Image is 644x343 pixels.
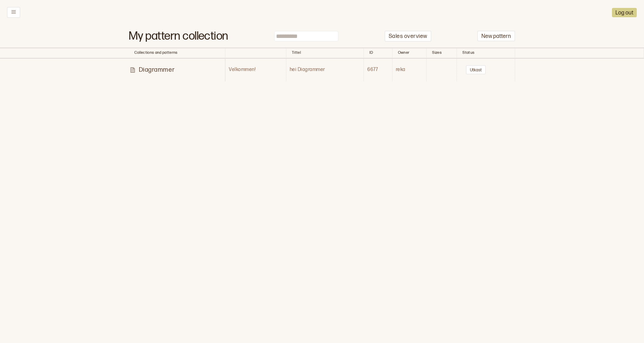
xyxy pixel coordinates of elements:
[129,33,228,40] h1: My pattern collection
[392,59,427,81] td: reka
[286,59,364,81] td: hei Diagrammer
[385,31,431,42] button: Sales overview
[466,65,486,74] button: Utkast
[364,59,392,81] td: 6677
[612,8,637,17] button: Log out
[139,66,175,74] p: Diagrammer
[129,66,225,74] a: Diagrammer
[364,48,392,59] th: Toggle SortBy
[286,48,364,59] th: Toggle SortBy
[427,48,457,59] th: Toggle SortBy
[129,48,225,59] th: Collections and patterns
[392,48,427,59] th: Toggle SortBy
[225,59,286,81] td: Velkommen!
[477,31,515,41] button: New pattern
[389,33,427,40] p: Sales overview
[457,48,515,59] th: Toggle SortBy
[225,48,286,59] th: Toggle SortBy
